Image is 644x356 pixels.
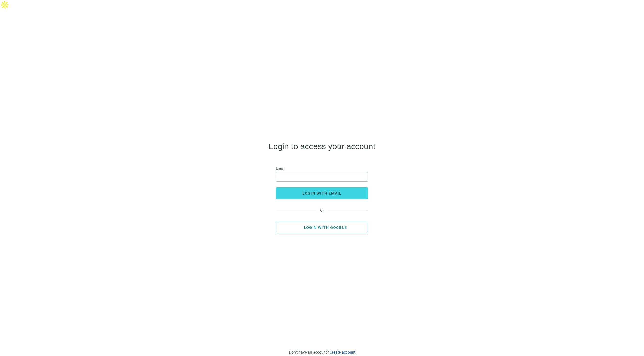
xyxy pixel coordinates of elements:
div: Don't have an account? [289,350,355,355]
span: Or [316,208,328,213]
span: Email [276,166,284,171]
span: login with email [302,191,342,196]
span: Login with Google [304,225,347,230]
a: Create account [330,350,355,355]
button: login with email [276,187,368,199]
h4: Login to access your account [269,142,375,150]
button: Login with Google [276,222,368,233]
